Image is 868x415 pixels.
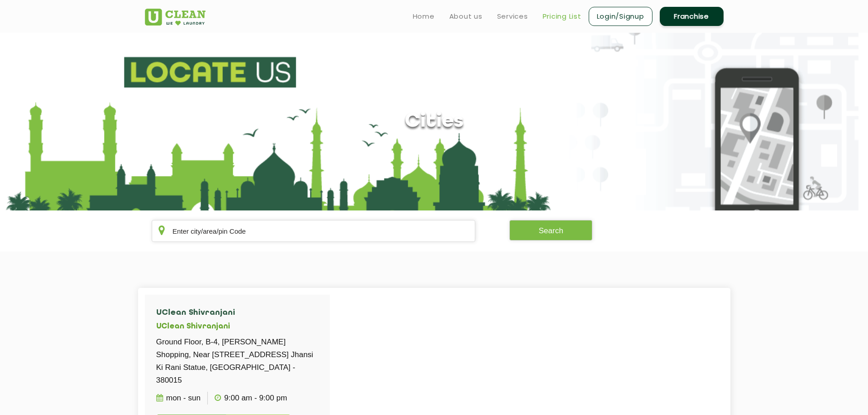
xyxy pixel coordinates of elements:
[449,11,483,22] a: About us
[156,392,201,405] p: Mon - Sun
[660,7,724,26] a: Franchise
[543,11,581,22] a: Pricing List
[145,9,205,26] img: UClean Laundry and Dry Cleaning
[156,323,318,331] h5: UClean Shivranjani
[156,336,318,387] p: Ground Floor, B-4, [PERSON_NAME] Shopping, Near [STREET_ADDRESS] Jhansi Ki Rani Statue, [GEOGRAPH...
[589,7,652,26] a: Login/Signup
[156,308,318,318] h4: UClean Shivranjani
[497,11,528,22] a: Services
[152,220,476,242] input: Enter city/area/pin Code
[509,220,592,241] button: Search
[215,392,287,405] p: 9:00 AM - 9:00 PM
[405,110,463,133] h1: Cities
[413,11,435,22] a: Home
